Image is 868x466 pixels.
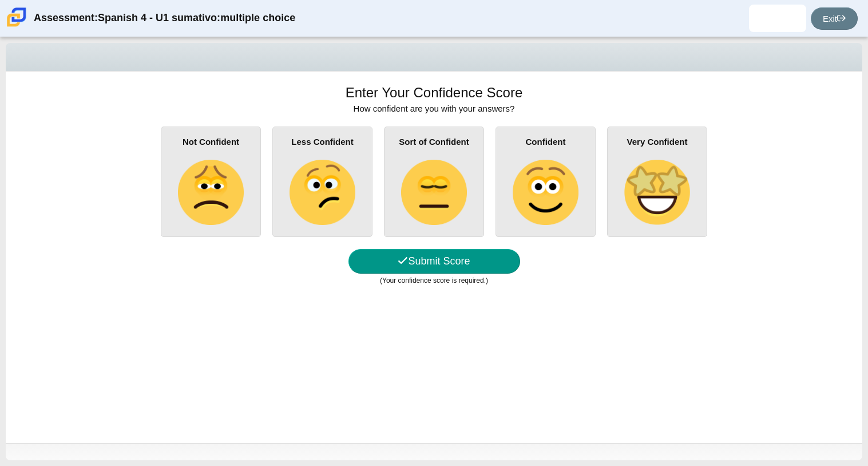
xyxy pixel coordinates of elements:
[399,137,469,147] b: Sort of Confident
[348,249,520,274] button: Submit Score
[5,21,29,31] a: Carmen School of Science & Technology
[624,160,689,225] img: star-struck-face.png
[220,11,295,25] thspan: multiple choice
[183,137,239,147] b: Not Confident
[291,137,353,147] b: Less Confident
[401,160,466,225] img: neutral-face.png
[290,160,355,225] img: confused-face.png
[178,160,243,225] img: slightly-frowning-face.png
[354,104,515,113] span: How confident are you with your answers?
[5,5,29,29] img: Carmen School of Science & Technology
[823,14,837,23] thspan: Exit
[627,137,688,147] b: Very Confident
[380,277,486,285] thspan: (Your confidence score is required.
[34,11,98,25] thspan: Assessment:
[346,83,523,102] h1: Enter Your Confidence Score
[768,9,787,27] img: jerison.garciaguab.hUVYly
[98,11,220,25] thspan: Spanish 4 - U1 sumativo:
[811,7,858,30] a: Exit
[526,137,566,147] b: Confident
[486,277,488,285] thspan: )
[513,160,578,225] img: slightly-smiling-face.png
